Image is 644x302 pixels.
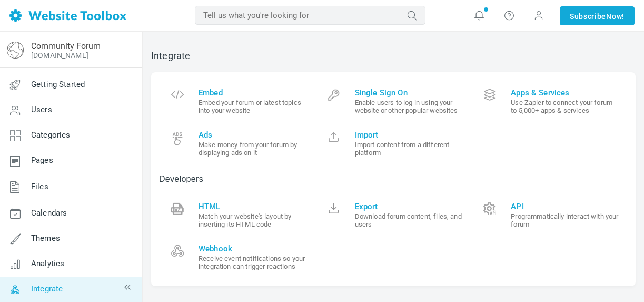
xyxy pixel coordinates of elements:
[355,88,464,98] span: Single Sign On
[199,202,308,211] span: HTML
[355,202,464,211] span: Export
[355,212,464,228] small: Download forum content, files, and users
[159,122,315,164] a: Ads Make money from your forum by displaying ads on it
[31,182,48,191] span: Files
[199,255,308,270] small: Receive event notifications so your integration can trigger reactions
[31,130,71,140] span: Categories
[159,194,315,236] a: HTML Match your website's layout by inserting its HTML code
[199,130,308,140] span: Ads
[355,141,464,157] small: Import content from a different platform
[195,6,425,25] input: Tell us what you're looking for
[511,99,620,114] small: Use Zapier to connect your forum to 5,000+ apps & services
[471,194,628,236] a: API Programmatically interact with your forum
[31,259,64,268] span: Analytics
[31,41,101,51] a: Community Forum
[159,80,315,122] a: Embed Embed your forum or latest topics into your website
[199,212,308,228] small: Match your website's layout by inserting its HTML code
[315,122,472,164] a: Import Import content from a different platform
[31,80,85,89] span: Getting Started
[199,244,308,254] span: Webhook
[471,80,628,122] a: Apps & Services Use Zapier to connect your forum to 5,000+ apps & services
[560,6,635,25] a: SubscribeNow!
[31,233,60,243] span: Themes
[31,51,88,60] a: [DOMAIN_NAME]
[199,141,308,157] small: Make money from your forum by displaying ads on it
[31,208,67,218] span: Calendars
[315,194,472,236] a: Export Download forum content, files, and users
[159,173,628,186] p: Developers
[31,155,53,165] span: Pages
[355,130,464,140] span: Import
[355,99,464,114] small: Enable users to log in using your website or other popular websites
[606,11,625,22] span: Now!
[315,80,472,122] a: Single Sign On Enable users to log in using your website or other popular websites
[151,50,636,62] h2: Integrate
[199,88,308,98] span: Embed
[511,88,620,98] span: Apps & Services
[511,212,620,228] small: Programmatically interact with your forum
[7,42,24,59] img: globe-icon.png
[31,105,52,114] span: Users
[31,284,63,294] span: Integrate
[199,99,308,114] small: Embed your forum or latest topics into your website
[511,202,620,211] span: API
[159,236,315,278] a: Webhook Receive event notifications so your integration can trigger reactions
